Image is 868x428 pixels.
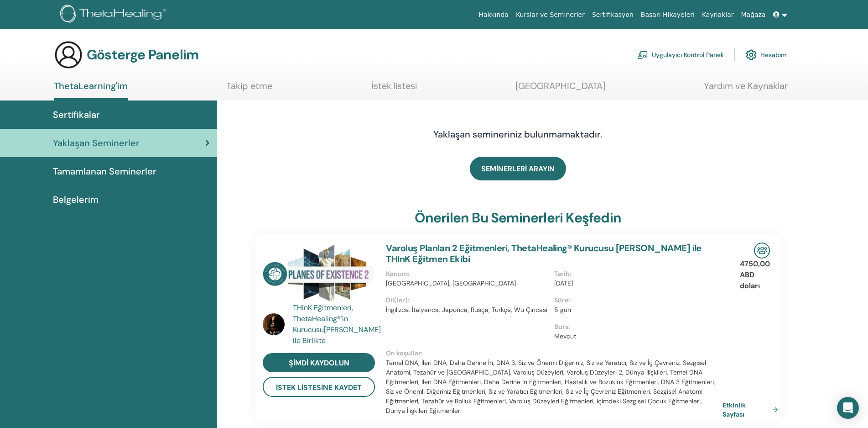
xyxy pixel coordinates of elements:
font: Yaklaşan Seminerler [53,137,140,149]
font: Kaynaklar [702,11,734,18]
a: THInK Eğitmenleri, ThetaHealing®'in Kurucusu[PERSON_NAME] ile Birlikte [293,302,377,346]
font: Belgelerim [53,194,99,206]
img: Yüz Yüze Seminer [754,243,770,259]
font: Dil(ler) [386,296,408,304]
img: chalkboard-teacher.svg [637,51,648,59]
div: Intercom Messenger'ı açın [837,397,859,419]
font: SEMİNERLERİ ARAYIN [481,164,555,174]
font: Konum [386,269,408,278]
a: Hesabım [746,45,787,65]
font: : [568,296,570,304]
font: Mağaza [741,11,765,18]
font: : [408,269,410,278]
font: Süre [554,296,568,304]
a: Başarı Hikayeleri [637,6,698,23]
font: Takip etme [226,80,272,92]
font: 5 gün [554,306,571,314]
font: İngilizce, İtalyanca, Japonca, Rusça, Türkçe, Wu Çincesi [386,306,547,314]
font: Tarih [554,269,570,278]
font: İstek listesi [371,80,417,92]
img: logo.png [60,5,169,25]
font: Hakkında [478,11,509,18]
a: şimdi kaydolun [263,353,375,372]
a: Yardım ve Kaynaklar [704,80,788,98]
a: Takip etme [226,80,272,98]
a: SEMİNERLERİ ARAYIN [470,157,566,180]
img: Varoluş Planları 2 Eğitmenleri [263,243,375,305]
font: Kurslar ve Seminerler [516,11,585,18]
font: Ön koşullar [386,349,421,357]
font: Temel DNA, İleri DNA, Daha Derine İn, DNA 3, Siz ve Önemli Diğeriniz, Siz ve Yaratıcı, Siz ve İç ... [386,359,715,415]
font: ThetaLearning'im [54,80,128,92]
font: Sertifikasyon [592,11,634,18]
font: 4750,00 ABD doları [740,259,770,291]
font: Sertifikalar [53,109,100,121]
button: istek listesine kaydet [263,377,375,397]
font: : [568,322,570,331]
font: Yaklaşan semineriniz bulunmamaktadır. [433,128,602,140]
a: Varoluş Planları 2 Eğitmenleri, ThetaHealing® Kurucusu [PERSON_NAME] ile THInK Eğitmen Ekibi [386,242,702,265]
img: default.jpg [263,313,285,335]
a: Kurslar ve Seminerler [512,6,588,23]
a: Etkinlik Sayfası [722,401,782,418]
font: Etkinlik Sayfası [722,402,746,418]
a: Uygulayıcı Kontrol Paneli [637,45,723,65]
font: Başarı Hikayeleri [641,11,695,18]
font: Hesabım [760,51,787,59]
a: ThetaLearning'im [54,80,128,100]
font: [GEOGRAPHIC_DATA] [515,80,605,92]
font: [GEOGRAPHIC_DATA], [GEOGRAPHIC_DATA] [386,279,516,287]
a: Hakkında [475,6,512,23]
a: [GEOGRAPHIC_DATA] [515,80,605,98]
font: : [408,296,410,304]
font: Gösterge Panelim [87,46,198,63]
a: İstek listesi [371,80,417,98]
font: THInK Eğitmenleri, ThetaHealing®'in Kurucusu [293,303,353,334]
font: şimdi kaydolun [289,358,349,368]
img: cog.svg [746,47,757,63]
font: Burs [554,322,568,331]
font: Uygulayıcı Kontrol Paneli [652,51,723,59]
a: Mağaza [737,6,769,23]
font: [DATE] [554,279,573,287]
font: istek listesine kaydet [276,383,362,392]
font: : [421,349,423,357]
font: [PERSON_NAME] ile Birlikte [293,325,381,345]
a: Kaynaklar [698,6,738,23]
font: : [570,269,572,278]
img: generic-user-icon.jpg [54,40,83,69]
font: Mevcut [554,332,576,340]
font: Yardım ve Kaynaklar [704,80,788,92]
font: önerilen bu seminerleri keşfedin [415,209,621,227]
font: Tamamlanan Seminerler [53,165,156,177]
a: Sertifikasyon [588,6,637,23]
